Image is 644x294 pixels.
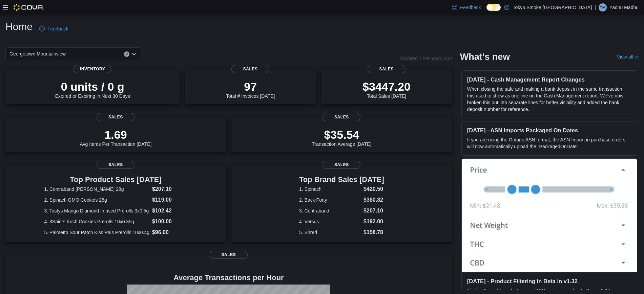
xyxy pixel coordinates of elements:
span: Sales [210,251,248,259]
dt: 4. 3Saints Kush Cookies Prerolls 10x0.35g [44,218,149,225]
span: Sales [323,113,360,121]
dd: $102.42 [152,207,187,215]
span: Sales [323,161,360,169]
svg: External link [635,55,639,60]
dt: 5. Shred [299,229,361,236]
button: Open list of options [131,51,137,57]
span: Feedback [47,25,68,32]
div: Total # Invoices [DATE] [226,80,275,99]
h4: Average Transactions per Hour [11,274,446,282]
h2: What's new [460,51,510,62]
a: Feedback [37,22,71,36]
dd: $96.00 [152,228,187,236]
span: Sales [231,65,269,73]
dt: 2. Spinach GMO Cookies 28g [44,197,149,203]
dt: 1. Contraband [PERSON_NAME] 28g [44,186,149,193]
a: View allExternal link [617,54,639,60]
h3: [DATE] - ASN Imports Packaged On Dates [467,127,631,134]
div: Transaction Average [DATE] [312,128,372,147]
h3: Top Brand Sales [DATE] [299,176,384,184]
dd: $207.10 [363,207,384,215]
div: Avg Items Per Transaction [DATE] [80,128,152,147]
p: 97 [226,80,275,93]
dd: $158.78 [363,228,384,236]
p: $35.54 [312,128,372,141]
dt: 2. Back Forty [299,197,361,203]
dd: $420.50 [363,185,384,193]
span: Inventory [74,65,111,73]
h1: Home [5,20,33,33]
p: Tokyo Smoke [GEOGRAPHIC_DATA] [513,3,592,12]
div: Expired or Expiring in Next 30 Days [55,80,130,99]
div: Yadhu Madhu [599,3,607,12]
p: Yadhu Madhu [609,3,639,12]
p: 0 units / 0 g [55,80,130,93]
span: Sales [97,161,134,169]
span: Sales [97,113,134,121]
p: Updated 1 minute(s) ago [400,55,452,61]
p: When closing the safe and making a bank deposit in the same transaction, this used to show as one... [467,86,631,113]
a: Feedback [449,1,483,14]
div: Total Sales [DATE] [362,80,411,99]
p: If you are using the Ontario ASN format, the ASN Import in purchase orders will now automatically... [467,136,631,150]
img: Cova [14,4,44,11]
dt: 4. Versus [299,218,361,225]
dt: 1. Spinach [299,186,361,193]
span: Sales [368,65,406,73]
h3: [DATE] - Product Filtering in Beta in v1.32 [467,278,631,285]
p: | [595,3,596,12]
span: YM [600,3,606,12]
span: Dark Mode [486,11,487,11]
button: Clear input [124,51,129,57]
dd: $380.82 [363,196,384,204]
p: 1.69 [80,128,152,141]
dd: $119.00 [152,196,187,204]
p: $3447.20 [362,80,411,93]
dt: 5. Palmetto Sour Patch Kiss Pals Prerolls 10x0.4g [44,229,149,236]
span: Georgetown Mountainview [9,50,66,58]
dd: $192.00 [363,218,384,226]
dt: 3. Tastys Mango Diamond Infused Prerolls 3x0.5g [44,207,149,214]
h3: Top Product Sales [DATE] [44,176,187,184]
h3: [DATE] - Cash Management Report Changes [467,76,631,83]
dt: 3. Contraband [299,207,361,214]
dd: $100.00 [152,218,187,226]
dd: $207.10 [152,185,187,193]
span: Feedback [460,4,481,11]
input: Dark Mode [486,4,501,11]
